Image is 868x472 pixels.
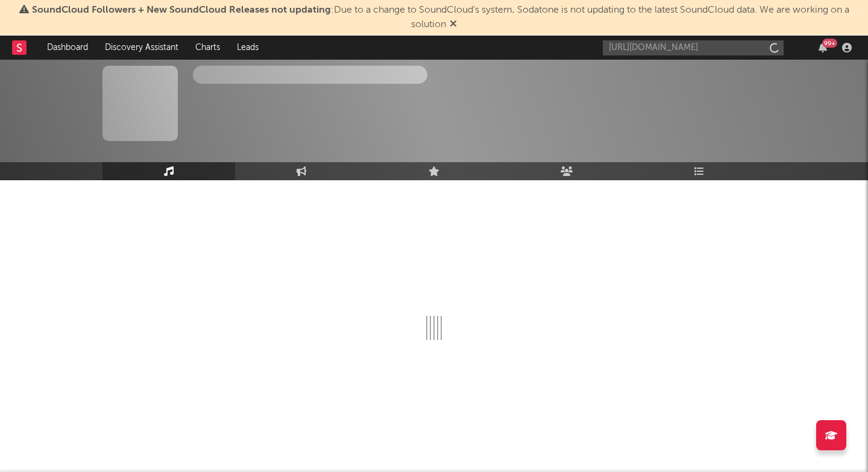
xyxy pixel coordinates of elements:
span: SoundCloud Followers + New SoundCloud Releases not updating [32,5,331,15]
div: 99 + [822,39,837,48]
a: Discovery Assistant [96,36,187,60]
a: Leads [228,36,267,60]
a: Charts [187,36,228,60]
input: Search for artists [603,40,784,55]
a: Dashboard [39,36,96,60]
button: 99+ [819,43,827,52]
span: Dismiss [450,20,457,30]
span: : Due to a change to SoundCloud's system, Sodatone is not updating to the latest SoundCloud data.... [32,5,849,30]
